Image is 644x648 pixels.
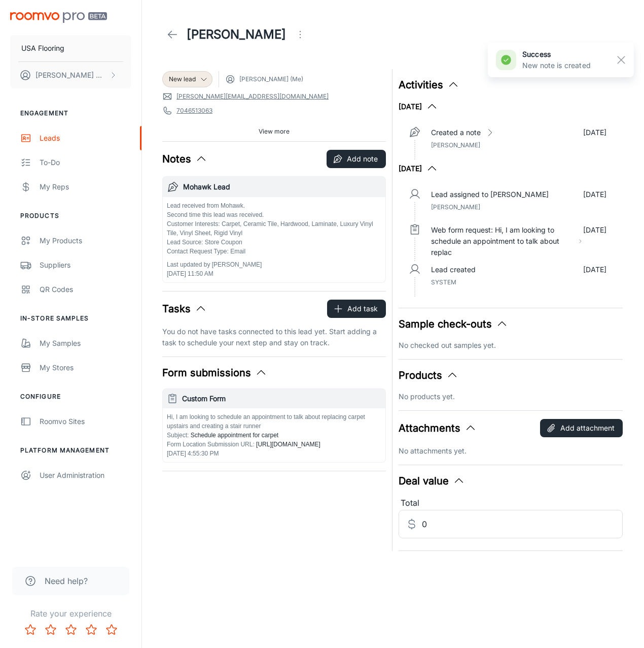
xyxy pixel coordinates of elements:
[399,391,622,402] p: No products yet.
[40,362,131,373] div: My Stores
[583,264,606,275] p: [DATE]
[21,43,64,54] p: USA Flooring
[10,12,107,23] img: Roomvo PRO Beta
[399,340,622,351] p: No checked out samples yet.
[40,260,131,271] div: Suppliers
[182,393,381,404] h6: Custom Form
[10,62,131,88] button: [PERSON_NAME] Worthington
[259,127,290,136] span: View more
[35,70,107,81] p: [PERSON_NAME] Worthington
[167,260,381,269] p: Last updated by [PERSON_NAME]
[176,106,212,115] a: 7046513063
[431,127,481,138] p: Created a note
[187,25,286,44] h1: [PERSON_NAME]
[40,157,131,168] div: To-do
[239,75,303,84] span: [PERSON_NAME] (Me)
[167,269,381,278] p: [DATE] 11:50 AM
[40,338,131,349] div: My Samples
[167,432,189,439] span: Subject :
[431,189,549,200] p: Lead assigned to [PERSON_NAME]
[431,278,456,286] span: System
[431,264,476,275] p: Lead created
[399,420,477,436] button: Attachments
[255,124,294,139] button: View more
[255,441,320,448] span: [URL][DOMAIN_NAME]
[183,181,381,192] h6: Mohawk Lead
[176,92,329,101] a: [PERSON_NAME][EMAIL_ADDRESS][DOMAIN_NAME]
[327,150,386,168] button: Add note
[40,416,131,427] div: Roomvo Sites
[167,201,381,256] p: Lead received from Mohawk. Second time this lead was received. Customer Interests: Carpet, Cerami...
[162,151,207,167] button: Notes
[399,163,438,175] button: [DATE]
[431,141,480,149] span: [PERSON_NAME]
[431,203,480,211] span: [PERSON_NAME]
[290,24,310,45] button: Open menu
[583,189,606,200] p: [DATE]
[399,368,458,383] button: Products
[162,326,386,348] p: You do not have tasks connected to this lead yet. Start adding a task to schedule your next step ...
[422,510,622,538] input: Estimated deal value
[522,60,591,71] p: New note is created
[399,445,622,457] p: No attachments yet.
[540,419,623,437] button: Add attachment
[189,432,278,439] span: Schedule appointment for carpet
[431,224,574,258] p: Web form request: Hi, I am looking to schedule an appointment to talk about replac
[583,224,606,258] p: [DATE]
[40,181,131,192] div: My Reps
[10,35,131,61] button: USA Flooring
[169,75,196,84] span: New lead
[522,49,591,60] h6: success
[399,77,459,92] button: Activities
[162,71,212,87] div: New lead
[399,316,508,332] button: Sample check-outs
[167,412,381,431] p: Hi, I am looking to schedule an appointment to talk about replacing carpet upstairs and creating ...
[327,300,386,318] button: Add task
[162,301,207,316] button: Tasks
[45,575,88,587] span: Need help?
[399,497,622,510] div: Total
[40,133,131,144] div: Leads
[40,470,131,481] div: User Administration
[583,127,606,138] p: [DATE]
[163,177,385,282] button: Mohawk LeadLead received from Mohawk. Second time this lead was received. Customer Interests: Car...
[167,441,255,448] span: Form Location Submission URL :
[399,473,465,489] button: Deal value
[167,450,219,457] span: [DATE] 4:55:30 PM
[40,284,131,295] div: QR Codes
[40,235,131,246] div: My Products
[162,365,267,380] button: Form submissions
[163,389,385,462] button: Custom FormHi, I am looking to schedule an appointment to talk about replacing carpet upstairs an...
[399,101,438,113] button: [DATE]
